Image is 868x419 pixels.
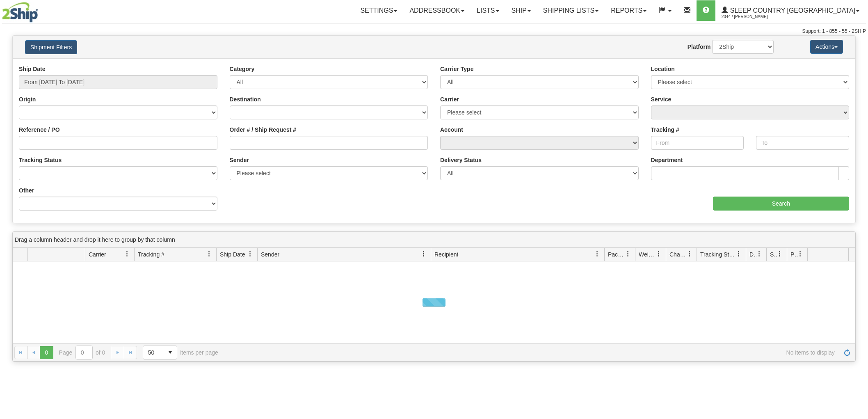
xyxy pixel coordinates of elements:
img: logo2044.jpg [2,2,38,23]
span: Pickup Status [790,250,797,259]
a: Ship Date filter column settings [243,247,257,261]
label: Tracking # [651,126,679,134]
span: Ship Date [220,250,245,259]
a: Ship [505,0,537,21]
a: Shipping lists [537,0,605,21]
a: Lists [471,0,505,21]
a: Sleep Country [GEOGRAPHIC_DATA] 2044 / [PERSON_NAME] [715,0,866,21]
input: To [756,136,849,150]
input: Search [713,197,849,211]
iframe: chat widget [849,167,867,251]
a: Carrier filter column settings [120,247,134,261]
label: Location [651,65,675,73]
span: select [164,346,177,359]
span: Tracking Status [700,250,736,259]
a: Delivery Status filter column settings [752,247,766,261]
div: Support: 1 - 855 - 55 - 2SHIP [2,28,866,35]
label: Platform [688,43,711,51]
span: Sender [261,250,279,259]
span: Recipient [434,250,458,259]
a: Settings [354,0,403,21]
a: Packages filter column settings [621,247,635,261]
a: Addressbook [403,0,471,21]
label: Delivery Status [440,156,482,164]
span: 50 [148,348,159,357]
label: Sender [230,156,249,164]
a: Tracking # filter column settings [202,247,216,261]
label: Carrier Type [440,65,473,73]
a: Weight filter column settings [652,247,666,261]
label: Service [651,95,672,103]
span: Page of 0 [59,346,105,359]
button: Actions [810,40,843,54]
a: Sender filter column settings [417,247,431,261]
span: Page sizes drop down [143,346,177,359]
span: Page 0 [40,346,53,359]
label: Department [651,156,683,164]
a: Pickup Status filter column settings [793,247,807,261]
a: Charge filter column settings [683,247,697,261]
a: Recipient filter column settings [590,247,604,261]
a: Tracking Status filter column settings [732,247,746,261]
label: Origin [19,95,36,103]
span: Charge [669,250,687,259]
label: Other [19,186,34,195]
span: Packages [608,250,625,259]
label: Ship Date [19,65,46,73]
a: Refresh [841,346,854,359]
span: Tracking # [138,250,164,259]
label: Category [230,65,255,73]
label: Order # / Ship Request # [230,126,297,134]
span: Shipment Issues [770,250,777,259]
span: No items to display [230,349,835,356]
label: Tracking Status [19,156,62,164]
span: Weight [639,250,656,259]
span: Carrier [89,250,106,259]
input: From [651,136,744,150]
div: grid grouping header [13,232,855,248]
label: Reference / PO [19,126,60,134]
label: Account [440,126,463,134]
a: Reports [605,0,653,21]
a: Shipment Issues filter column settings [773,247,787,261]
button: Shipment Filters [25,40,77,54]
label: Destination [230,95,261,103]
span: items per page [143,346,218,359]
label: Carrier [440,95,459,103]
span: Delivery Status [749,250,756,259]
span: Sleep Country [GEOGRAPHIC_DATA] [728,7,855,14]
span: 2044 / [PERSON_NAME] [722,13,783,21]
